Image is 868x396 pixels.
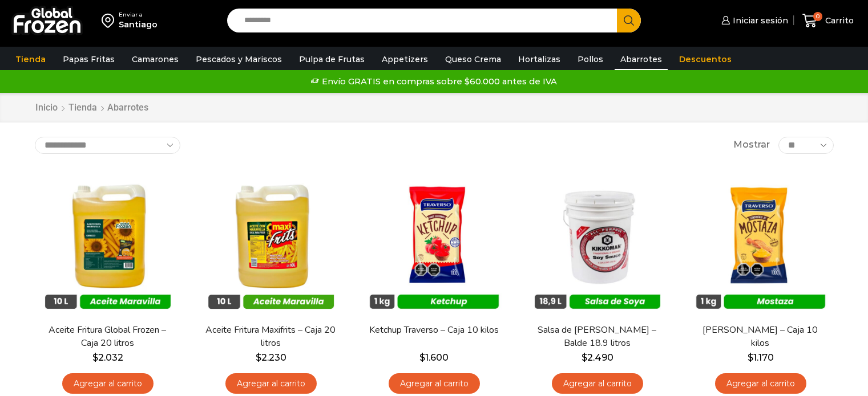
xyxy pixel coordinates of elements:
[92,352,123,363] bdi: 2.032
[35,137,180,154] select: Pedido de la tienda
[617,9,641,32] button: Search button
[42,324,173,350] a: Aceite Fritura Global Frozen – Caja 20 litros
[190,48,288,70] a: Pescados y Mariscos
[733,138,770,152] span: Mostrar
[582,352,587,363] span: $
[552,373,643,394] a: Agregar al carrito: “Salsa de Soya Kikkoman - Balde 18.9 litros”
[376,48,434,70] a: Appetizers
[35,101,148,115] nav: Breadcrumb
[368,324,499,337] a: Ketchup Traverso – Caja 10 kilos
[715,373,806,394] a: Agregar al carrito: “Mostaza Traverso - Caja 10 kilos”
[695,324,826,350] a: [PERSON_NAME] – Caja 10 kilos
[822,15,854,26] span: Carrito
[293,48,370,70] a: Pulpa de Frutas
[531,324,663,350] a: Salsa de [PERSON_NAME] – Balde 18.9 litros
[57,48,120,70] a: Papas Fritas
[126,48,184,70] a: Camarones
[582,352,613,363] bdi: 2.490
[748,352,774,363] bdi: 1.170
[62,373,154,394] a: Agregar al carrito: “Aceite Fritura Global Frozen – Caja 20 litros”
[730,15,788,26] span: Iniciar sesión
[92,352,98,363] span: $
[107,102,148,113] h1: Abarrotes
[512,48,566,70] a: Hortalizas
[800,7,857,34] a: 0 Carrito
[119,19,158,30] div: Santiago
[205,324,336,350] a: Aceite Fritura Maxifrits – Caja 20 litros
[419,352,425,363] span: $
[419,352,449,363] bdi: 1.600
[102,11,119,30] img: address-field-icon.svg
[389,373,480,394] a: Agregar al carrito: “Ketchup Traverso - Caja 10 kilos”
[35,101,58,115] a: Inicio
[813,12,822,21] span: 0
[572,48,609,70] a: Pollos
[119,11,158,19] div: Enviar a
[10,48,51,70] a: Tienda
[256,352,261,363] span: $
[615,48,668,70] a: Abarrotes
[439,48,507,70] a: Queso Crema
[748,352,753,363] span: $
[256,352,286,363] bdi: 2.230
[673,48,737,70] a: Descuentos
[68,101,98,115] a: Tienda
[718,9,788,32] a: Iniciar sesión
[225,373,317,394] a: Agregar al carrito: “Aceite Fritura Maxifrits - Caja 20 litros”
